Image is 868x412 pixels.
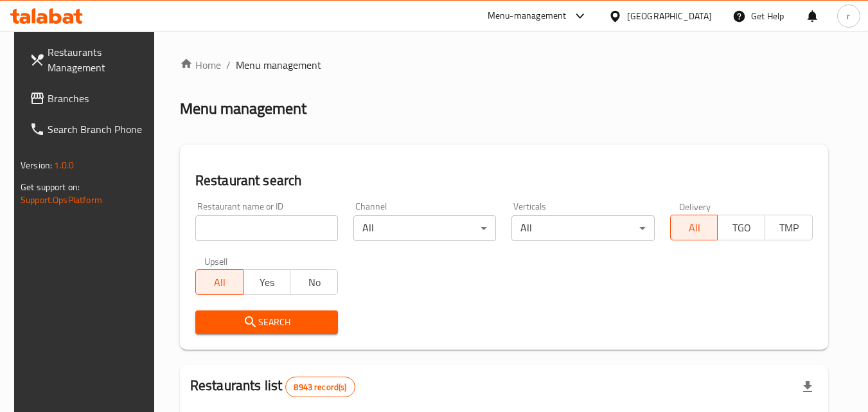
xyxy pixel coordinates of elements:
div: Export file [792,372,823,402]
button: All [670,215,718,240]
button: All [195,269,244,295]
button: TMP [765,215,813,240]
span: r [847,9,850,23]
div: All [511,215,654,241]
nav: breadcrumb [180,57,828,73]
a: Branches [19,83,159,114]
a: Restaurants Management [19,37,159,83]
span: Yes [249,273,286,292]
div: Total records count [285,377,355,397]
button: TGO [717,215,765,240]
span: TGO [723,219,760,237]
span: Search [206,314,328,330]
label: Delivery [679,202,711,211]
span: Search Branch Phone [48,121,149,137]
a: Search Branch Phone [19,114,159,145]
span: Version: [21,157,52,174]
a: Support.OpsPlatform [21,192,102,208]
label: Upsell [204,256,228,265]
span: Menu management [236,57,321,73]
span: No [296,273,333,292]
span: All [201,273,238,292]
span: All [676,219,713,237]
span: 1.0.0 [54,157,74,174]
div: All [353,215,496,241]
span: Restaurants Management [48,44,149,75]
a: Home [180,57,221,73]
button: Search [195,310,338,334]
h2: Restaurant search [195,171,813,190]
h2: Menu management [180,98,306,119]
span: TMP [770,219,808,237]
button: No [290,269,338,295]
div: [GEOGRAPHIC_DATA] [627,9,712,23]
div: Menu-management [488,8,567,24]
span: 8943 record(s) [286,381,354,393]
h2: Restaurants list [190,376,355,397]
li: / [226,57,231,73]
span: Get support on: [21,179,80,195]
button: Yes [243,269,291,295]
input: Search for restaurant name or ID.. [195,215,338,241]
span: Branches [48,91,149,106]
